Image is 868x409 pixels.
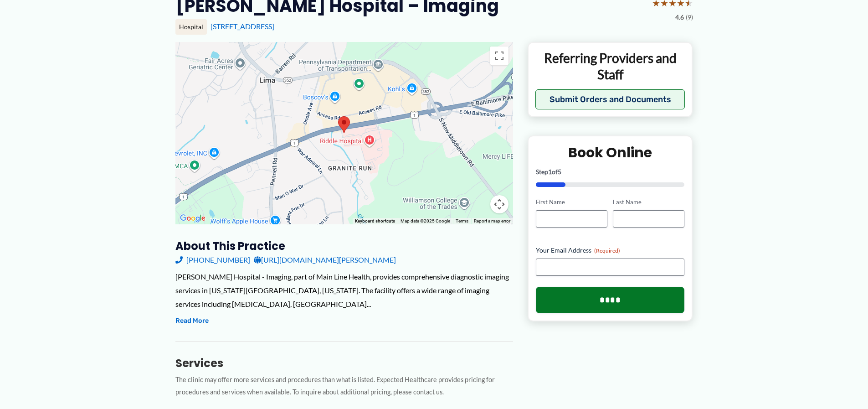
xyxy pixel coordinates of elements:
span: 5 [558,168,561,176]
span: Map data ©2025 Google [401,218,450,223]
a: Report a map error [474,218,510,223]
label: Your Email Address [536,246,685,255]
div: [PERSON_NAME] Hospital - Imaging, part of Main Line Health, provides comprehensive diagnostic ima... [175,270,513,311]
button: Keyboard shortcuts [355,218,395,224]
p: Referring Providers and Staff [535,50,685,83]
a: [URL][DOMAIN_NAME][PERSON_NAME] [254,253,396,267]
button: Toggle fullscreen view [490,47,508,65]
span: 1 [548,168,552,176]
button: Map camera controls [490,195,508,213]
a: [PHONE_NUMBER] [175,253,250,267]
p: Step of [536,169,685,175]
button: Submit Orders and Documents [535,89,685,109]
h3: Services [175,356,513,370]
img: Google [178,212,208,224]
p: The clinic may offer more services and procedures than what is listed. Expected Healthcare provid... [175,374,513,399]
a: [STREET_ADDRESS] [211,22,274,31]
label: Last Name [613,198,684,207]
button: Read More [175,316,209,326]
span: (9) [686,11,693,23]
label: First Name [536,198,607,207]
h2: Book Online [536,144,685,161]
h3: About this practice [175,239,513,253]
span: 4.6 [675,11,684,23]
a: Terms (opens in new tab) [456,218,468,223]
span: (Required) [594,247,620,254]
a: Open this area in Google Maps (opens a new window) [178,212,208,224]
div: Hospital [175,19,207,35]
